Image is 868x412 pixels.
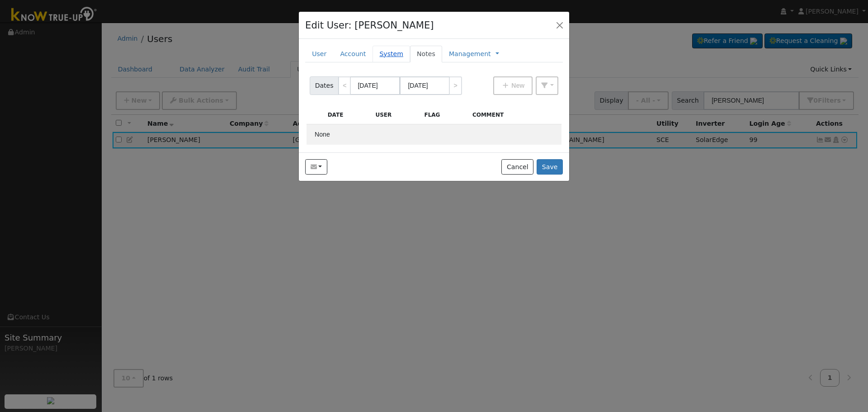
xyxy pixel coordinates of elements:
[371,106,420,124] div: User
[323,106,371,124] div: Date
[449,49,491,59] a: Management
[333,46,373,62] a: Account
[420,106,467,124] div: Flag
[511,82,524,89] span: New
[307,124,561,145] td: None
[537,159,563,175] button: Save
[305,159,327,175] button: bean_k81@yahoo.com
[305,46,333,62] a: User
[501,159,533,175] button: Cancel
[310,76,339,95] span: Dates
[305,18,434,33] h4: Edit User: [PERSON_NAME]
[410,46,442,62] a: Notes
[449,76,462,95] a: >
[338,76,351,95] a: <
[467,106,545,124] div: Comment
[493,76,533,95] button: New
[373,46,410,62] a: System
